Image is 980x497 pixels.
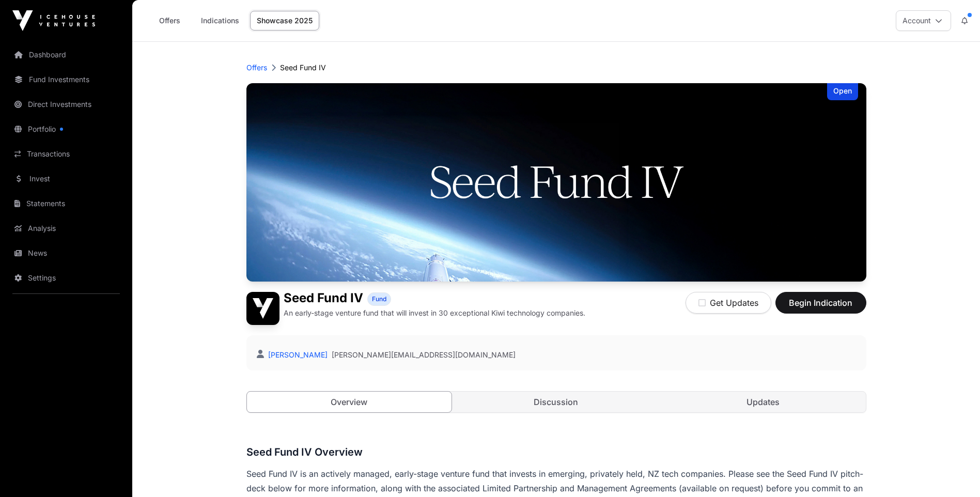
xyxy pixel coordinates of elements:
a: News [8,242,124,265]
button: Get Updates [686,292,771,314]
img: Seed Fund IV [246,292,279,325]
span: Begin Indication [788,297,853,309]
a: Analysis [8,217,124,240]
a: [PERSON_NAME] [266,350,328,359]
nav: Tabs [247,392,866,412]
a: Overview [246,391,453,413]
a: Indications [194,11,246,30]
img: Seed Fund IV [246,83,866,282]
a: Settings [8,267,124,289]
img: Icehouse Ventures Logo [12,10,95,31]
p: Seed Fund IV [280,63,326,73]
p: An early-stage venture fund that will invest in 30 exceptional Kiwi technology companies. [284,308,585,318]
a: [PERSON_NAME][EMAIL_ADDRESS][DOMAIN_NAME] [332,350,516,360]
a: Fund Investments [8,68,124,91]
h1: Seed Fund IV [284,292,363,306]
button: Begin Indication [775,292,866,314]
h3: Seed Fund IV Overview [246,444,866,460]
a: Updates [661,392,866,412]
a: Direct Investments [8,93,124,116]
a: Begin Indication [775,302,866,313]
div: Open [827,83,858,100]
a: Offers [246,63,267,73]
span: Fund [372,295,386,303]
a: Showcase 2025 [250,11,319,30]
a: Portfolio [8,118,124,141]
button: Account [896,10,951,31]
a: Dashboard [8,43,124,66]
a: Discussion [454,392,659,412]
a: Transactions [8,143,124,165]
a: Invest [8,167,124,190]
a: Offers [149,11,190,30]
a: Statements [8,192,124,215]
